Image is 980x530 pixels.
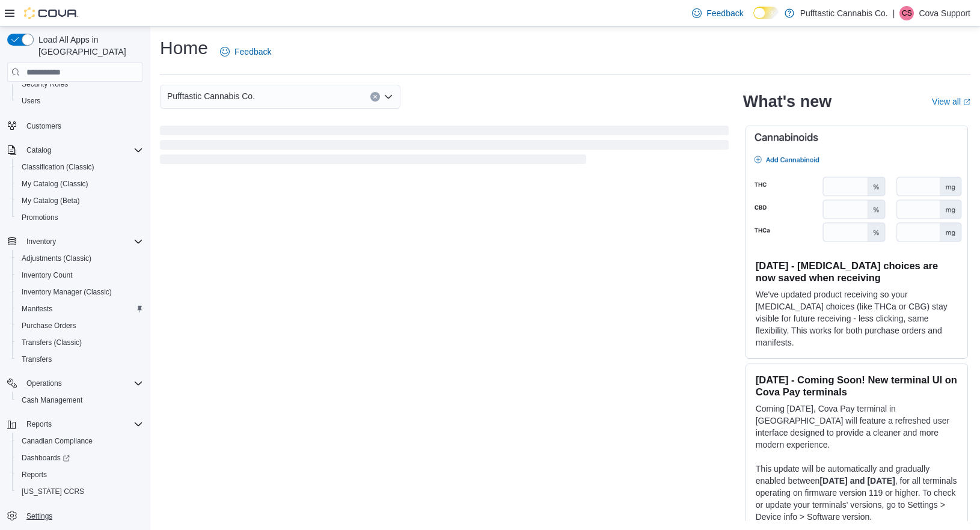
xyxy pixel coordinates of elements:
span: Adjustments (Classic) [17,251,143,266]
span: My Catalog (Beta) [22,196,80,206]
img: Cova [24,7,78,19]
h3: [DATE] - [MEDICAL_DATA] choices are now saved when receiving [756,260,958,284]
button: Operations [22,376,67,391]
button: Cash Management [12,392,148,409]
span: [US_STATE] CCRS [22,487,84,496]
a: Dashboards [17,451,75,465]
a: Dashboards [12,449,148,466]
span: Catalog [26,145,51,155]
a: Customers [22,119,66,133]
a: Classification (Classic) [17,160,99,174]
a: Reports [17,468,52,482]
button: Purchase Orders [12,317,148,334]
input: Dark Mode [753,7,779,19]
button: Catalog [22,143,56,157]
button: Transfers [12,351,148,368]
button: My Catalog (Beta) [12,192,148,209]
a: Settings [22,509,57,523]
a: Transfers [17,352,57,367]
span: Promotions [17,210,143,225]
button: Promotions [12,209,148,226]
a: Manifests [17,302,57,316]
span: Classification (Classic) [22,162,94,172]
span: Reports [26,419,52,429]
span: Canadian Compliance [22,436,93,446]
span: Transfers (Classic) [22,338,82,347]
button: Manifests [12,300,148,317]
button: Open list of options [384,92,393,102]
span: Manifests [22,304,52,314]
span: Promotions [22,213,58,222]
span: Washington CCRS [17,484,143,499]
a: Canadian Compliance [17,434,97,448]
span: Customers [22,118,143,133]
span: Purchase Orders [17,318,143,333]
span: Manifests [17,302,143,316]
span: Pufftastic Cannabis Co. [167,89,255,103]
button: Customers [2,117,148,134]
button: Reports [12,466,148,483]
span: Reports [22,470,47,480]
h1: Home [160,36,208,60]
button: Operations [2,375,148,392]
a: Feedback [215,40,276,64]
p: This update will be automatically and gradually enabled between , for all terminals operating on ... [756,463,958,523]
a: Users [17,94,45,108]
span: Dashboards [22,453,70,463]
span: Operations [22,376,143,391]
span: Purchase Orders [22,321,76,330]
span: Settings [22,508,143,523]
button: Clear input [370,92,380,102]
button: Inventory [2,233,148,250]
span: CS [902,6,912,20]
button: Security Roles [12,76,148,93]
a: Security Roles [17,77,73,91]
a: My Catalog (Beta) [17,193,85,208]
p: Cova Support [919,6,970,20]
span: Adjustments (Classic) [22,254,91,263]
span: Load All Apps in [GEOGRAPHIC_DATA] [34,34,143,58]
span: Settings [26,511,52,521]
h2: What's new [743,92,831,111]
a: Transfers (Classic) [17,335,87,350]
span: Inventory Manager (Classic) [17,285,143,299]
button: Adjustments (Classic) [12,250,148,267]
span: Inventory Manager (Classic) [22,287,112,297]
span: Customers [26,121,61,131]
button: Users [12,93,148,109]
strong: [DATE] and [DATE] [819,476,895,486]
a: Feedback [687,1,748,25]
button: Transfers (Classic) [12,334,148,351]
div: Cova Support [899,6,914,20]
a: Inventory Manager (Classic) [17,285,117,299]
span: Transfers [22,355,52,364]
a: Purchase Orders [17,318,81,333]
p: | [893,6,895,20]
a: My Catalog (Classic) [17,177,93,191]
span: Security Roles [22,79,68,89]
a: Adjustments (Classic) [17,251,96,266]
button: Settings [2,507,148,525]
button: Reports [22,417,57,431]
span: Dashboards [17,451,143,465]
p: We've updated product receiving so your [MEDICAL_DATA] choices (like THCa or CBG) stay visible fo... [756,288,958,349]
button: [US_STATE] CCRS [12,483,148,500]
a: [US_STATE] CCRS [17,484,89,499]
span: Transfers [17,352,143,367]
button: Inventory [22,234,61,249]
span: Inventory Count [22,270,73,280]
p: Coming [DATE], Cova Pay terminal in [GEOGRAPHIC_DATA] will feature a refreshed user interface des... [756,403,958,451]
span: Canadian Compliance [17,434,143,448]
button: Classification (Classic) [12,159,148,175]
span: Loading [160,128,729,166]
a: Inventory Count [17,268,78,282]
span: Inventory [22,234,143,249]
button: Canadian Compliance [12,433,148,449]
span: Cash Management [17,393,143,407]
button: Inventory Manager (Classic) [12,284,148,300]
span: Cash Management [22,395,82,405]
span: Users [17,94,143,108]
span: Catalog [22,143,143,157]
span: Transfers (Classic) [17,335,143,350]
span: My Catalog (Classic) [22,179,88,189]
